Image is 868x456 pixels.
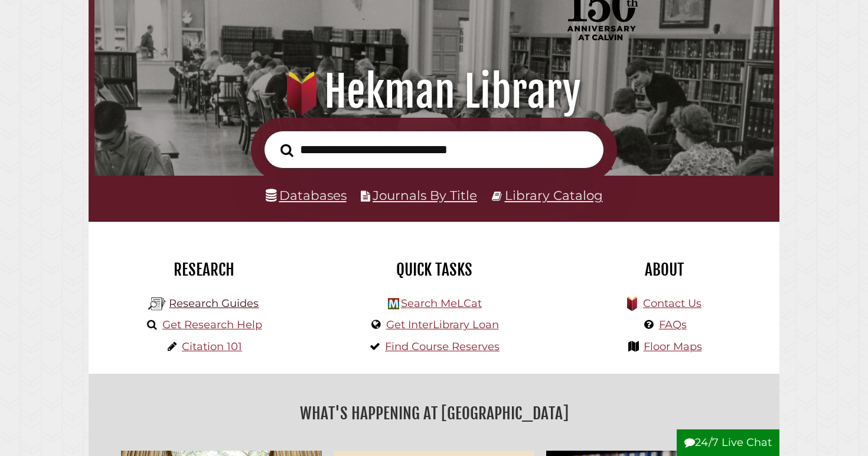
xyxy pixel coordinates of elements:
i: Search [280,143,293,157]
h2: Quick Tasks [328,260,540,280]
h2: What's Happening at [GEOGRAPHIC_DATA] [97,400,771,427]
a: Search MeLCat [401,297,482,310]
h1: Hekman Library [107,66,761,118]
a: Citation 101 [182,340,242,353]
a: Find Course Reserves [385,340,500,353]
a: Floor Maps [644,340,702,353]
a: Contact Us [643,297,701,310]
a: FAQs [659,318,687,331]
a: Get InterLibrary Loan [386,318,499,331]
h2: Research [97,260,310,280]
button: Search [275,140,299,160]
a: Library Catalog [505,187,603,203]
img: Hekman Library Logo [388,298,399,309]
a: Journals By Title [373,187,477,203]
a: Research Guides [169,297,259,310]
h2: About [558,260,771,280]
a: Databases [266,187,347,203]
a: Get Research Help [162,318,262,331]
img: Hekman Library Logo [148,295,166,313]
